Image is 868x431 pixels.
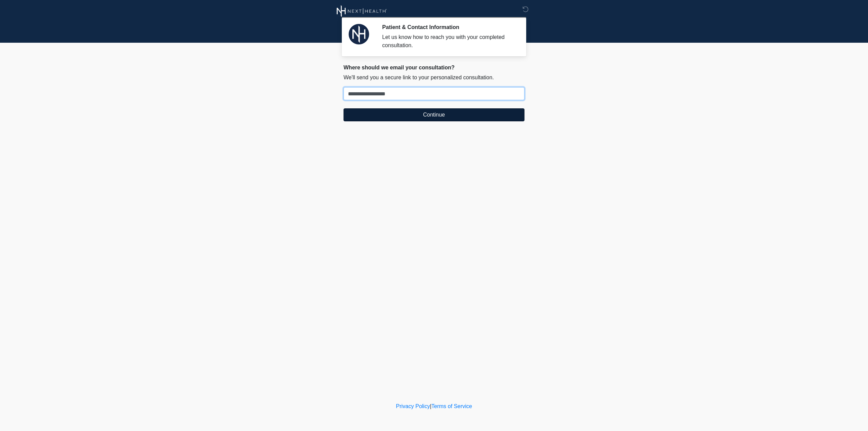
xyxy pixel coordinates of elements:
[344,64,524,71] h2: Where should we email your consultation?
[431,403,472,409] a: Terms of Service
[344,108,524,121] button: Continue
[396,403,430,409] a: Privacy Policy
[337,5,387,17] img: Next Health Wellness Logo
[430,403,431,409] a: |
[382,24,514,30] h2: Patient & Contact Information
[344,73,524,82] p: We'll send you a secure link to your personalized consultation.
[382,33,514,50] div: Let us know how to reach you with your completed consultation.
[349,24,369,44] img: Agent Avatar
